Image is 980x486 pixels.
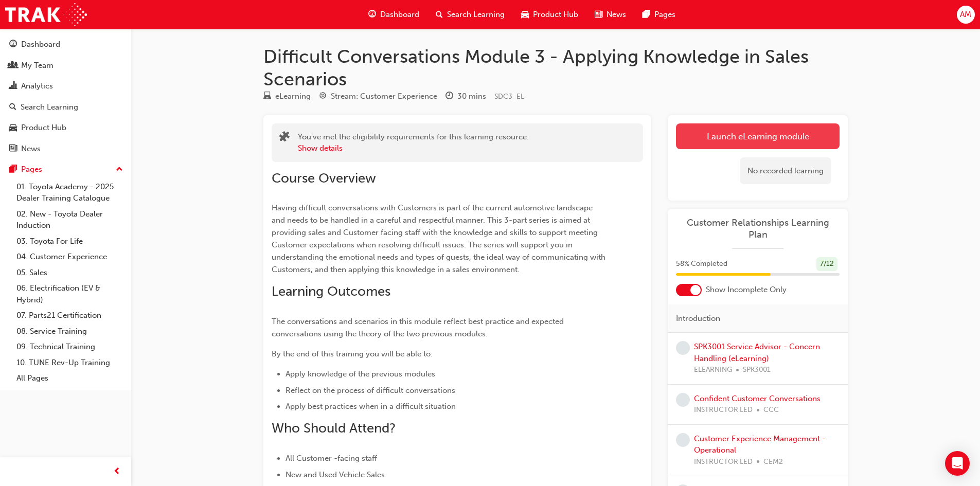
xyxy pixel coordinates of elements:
a: Dashboard [4,35,127,54]
a: SPK3001 Service Advisor - Concern Handling (eLearning) [694,342,820,363]
span: Learning resource code [494,92,524,101]
span: SPK3001 [743,364,771,376]
span: Dashboard [380,9,419,21]
span: AM [960,9,971,21]
span: The conversations and scenarios in this module reflect best practice and expected conversations u... [272,317,566,338]
span: INSTRUCTOR LED [694,404,753,416]
span: Show Incomplete Only [706,284,787,296]
button: AM [957,6,975,24]
div: Open Intercom Messenger [945,451,970,476]
a: 02. New - Toyota Dealer Induction [12,206,127,233]
a: My Team [4,56,127,75]
img: Trak [5,3,87,26]
span: Apply best practices when in a difficult situation [286,402,456,411]
button: Show details [298,142,343,154]
a: 07. Parts21 Certification [12,308,127,323]
span: By the end of this training you will be able to: [272,349,433,358]
span: search-icon [9,103,16,112]
div: Duration [446,90,486,103]
div: eLearning [275,91,311,102]
div: News [21,143,41,155]
div: No recorded learning [740,157,831,185]
span: pages-icon [643,8,650,21]
span: learningRecordVerb_NONE-icon [676,433,690,447]
span: guage-icon [368,8,376,21]
span: learningRecordVerb_NONE-icon [676,393,690,407]
a: guage-iconDashboard [360,4,427,25]
div: Analytics [21,80,53,92]
span: Introduction [676,313,720,325]
span: prev-icon [113,465,121,478]
a: news-iconNews [586,4,634,25]
span: News [607,9,626,21]
span: Course Overview [272,170,376,186]
span: 58 % Completed [676,258,727,270]
a: 03. Toyota For Life [12,233,127,249]
a: 04. Customer Experience [12,249,127,265]
span: Apply knowledge of the previous modules [286,369,435,379]
a: 06. Electrification (EV & Hybrid) [12,280,127,308]
a: Customer Relationships Learning Plan [676,217,840,240]
span: car-icon [9,123,17,133]
div: Stream [319,90,437,103]
div: Stream: Customer Experience [331,91,437,102]
a: Launch eLearning module [676,123,840,149]
span: clock-icon [446,92,453,101]
span: CCC [763,404,779,416]
div: My Team [21,60,54,71]
div: Pages [21,164,42,175]
button: Pages [4,160,127,179]
a: car-iconProduct Hub [513,4,586,25]
span: learningRecordVerb_NONE-icon [676,341,690,355]
a: News [4,139,127,158]
span: learningResourceType_ELEARNING-icon [263,92,271,101]
span: Who Should Attend? [272,420,396,436]
a: Customer Experience Management - Operational [694,434,826,455]
span: All Customer -facing staff [286,454,377,463]
div: 7 / 12 [816,257,838,271]
a: All Pages [12,370,127,386]
a: 08. Service Training [12,323,127,339]
span: INSTRUCTOR LED [694,456,753,468]
span: New and Used Vehicle Sales [286,470,385,479]
span: Learning Outcomes [272,283,390,299]
a: 09. Technical Training [12,339,127,355]
span: chart-icon [9,82,17,91]
span: Having difficult conversations with Customers is part of the current automotive landscape and nee... [272,203,608,274]
div: Product Hub [21,122,66,134]
div: Dashboard [21,39,60,50]
span: puzzle-icon [279,132,290,144]
span: news-icon [9,145,17,154]
span: guage-icon [9,40,17,49]
a: 10. TUNE Rev-Up Training [12,355,127,371]
div: Search Learning [21,101,78,113]
span: ELEARNING [694,364,732,376]
a: search-iconSearch Learning [427,4,513,25]
a: pages-iconPages [634,4,684,25]
span: Pages [654,9,675,21]
a: Confident Customer Conversations [694,394,821,403]
span: pages-icon [9,165,17,174]
div: 30 mins [457,91,486,102]
a: Product Hub [4,118,127,137]
span: search-icon [436,8,443,21]
span: up-icon [116,163,123,176]
button: DashboardMy TeamAnalyticsSearch LearningProduct HubNews [4,33,127,160]
div: Type [263,90,311,103]
span: CEM2 [763,456,783,468]
a: 01. Toyota Academy - 2025 Dealer Training Catalogue [12,179,127,206]
span: people-icon [9,61,17,70]
div: You've met the eligibility requirements for this learning resource. [298,131,529,154]
span: target-icon [319,92,327,101]
a: 05. Sales [12,265,127,281]
span: car-icon [521,8,529,21]
span: Search Learning [447,9,505,21]
h1: Difficult Conversations Module 3 - Applying Knowledge in Sales Scenarios [263,45,848,90]
span: Product Hub [533,9,578,21]
span: news-icon [595,8,602,21]
a: Analytics [4,77,127,96]
a: Search Learning [4,98,127,117]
